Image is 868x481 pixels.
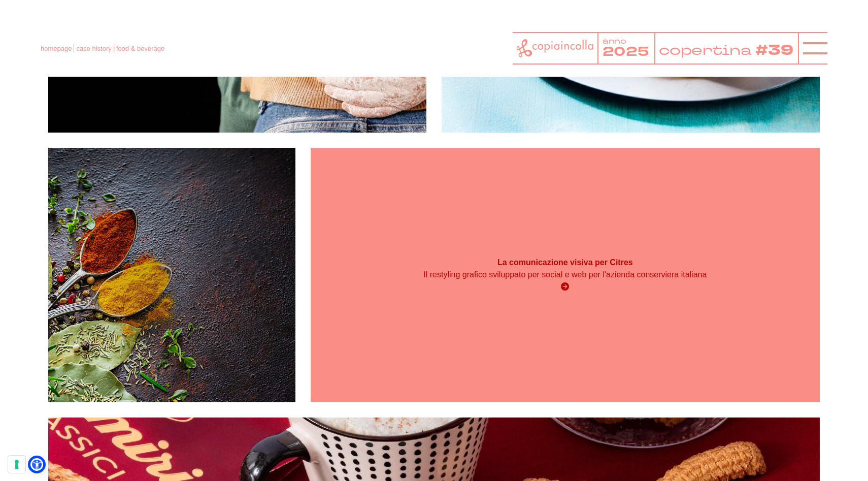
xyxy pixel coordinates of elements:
[602,43,649,61] tspan: 2025
[412,269,718,281] p: Il restyling grafico sviluppato per social e web per l'azienda conserviera italiana
[41,45,72,52] a: homepage
[8,456,25,473] button: Le tue preferenze relative al consenso per le tecnologie di tracciamento
[755,41,793,60] tspan: #39
[659,41,752,59] tspan: copertina
[602,36,626,46] tspan: anno
[30,458,43,471] a: Open Accessibility Menu
[76,45,111,52] a: case history
[497,258,633,267] strong: La comunicazione visiva per Citres
[116,45,164,52] a: food & beverage
[311,148,820,403] a: La comunicazione visiva per Citres Il restyling grafico sviluppato per social e web per l'azienda...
